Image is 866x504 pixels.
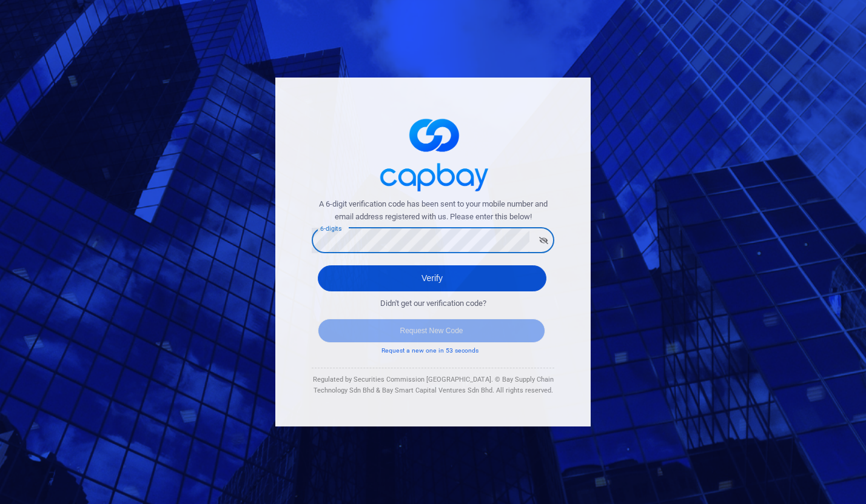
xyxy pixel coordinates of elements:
[372,108,494,198] img: logo
[320,224,341,233] label: 6-digits
[312,374,554,396] div: Regulated by Securities Commission [GEOGRAPHIC_DATA]. © Bay Supply Chain Technology Sdn Bhd & Bay...
[318,265,546,291] button: Verify
[381,346,478,356] small: Request a new one in 53 seconds
[380,297,486,310] span: Didn't get our verification code?
[312,198,554,224] span: A 6-digit verification code has been sent to your mobile number and email address registered with...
